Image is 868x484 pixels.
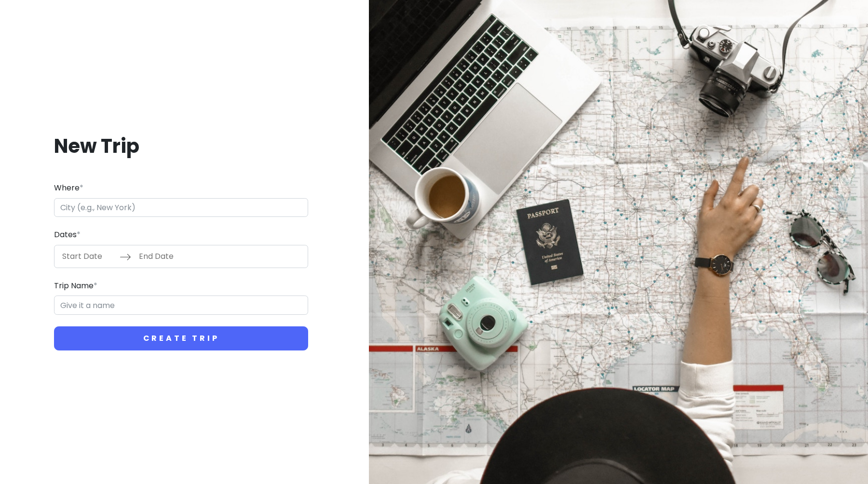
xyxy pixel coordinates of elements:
label: Dates [54,229,81,241]
label: Trip Name [54,280,97,292]
input: End Date [134,245,196,268]
input: Start Date [57,245,120,268]
input: Give it a name [54,296,308,315]
input: City (e.g., New York) [54,198,308,217]
h1: New Trip [54,134,308,159]
button: Create Trip [54,326,308,350]
label: Where [54,182,83,194]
